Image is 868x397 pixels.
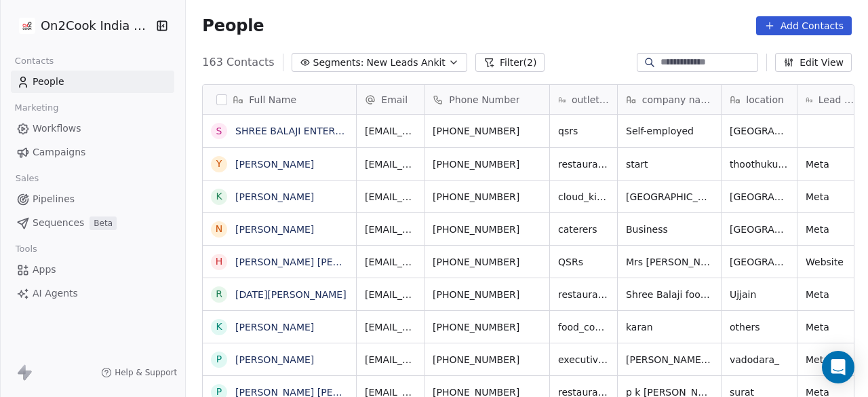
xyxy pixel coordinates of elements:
[730,255,789,269] span: [GEOGRAPHIC_DATA]
[626,190,713,204] span: [GEOGRAPHIC_DATA]
[730,223,789,236] span: [GEOGRAPHIC_DATA]
[216,287,222,301] div: R
[433,255,541,269] span: [PHONE_NUMBER]
[33,263,56,277] span: Apps
[756,16,852,35] button: Add Contacts
[806,353,856,366] span: Meta
[618,85,721,114] div: company name
[235,257,396,267] a: [PERSON_NAME] [PERSON_NAME]
[365,223,416,236] span: [EMAIL_ADDRESS][DOMAIN_NAME]
[367,56,446,70] span: New Leads Ankit
[449,93,519,107] span: Phone Number
[357,85,424,114] div: Email
[235,191,314,202] a: [PERSON_NAME]
[365,124,416,138] span: [EMAIL_ADDRESS][DOMAIN_NAME]
[626,223,713,236] span: Business
[90,216,117,230] span: Beta
[216,352,222,366] div: P
[101,367,177,378] a: Help & Support
[33,216,84,230] span: Sequences
[572,93,609,107] span: outlet type
[806,320,856,334] span: Meta
[558,320,609,334] span: food_consultants
[433,157,541,171] span: [PHONE_NUMBER]
[626,320,713,334] span: karan
[11,117,174,140] a: Workflows
[11,212,174,234] a: SequencesBeta
[235,224,314,235] a: [PERSON_NAME]
[11,188,174,210] a: Pipelines
[365,255,416,269] span: [EMAIL_ADDRESS][DOMAIN_NAME]
[797,85,865,114] div: Lead Source
[558,124,609,138] span: qsrs
[818,93,857,107] span: Lead Source
[806,255,856,269] span: Website
[558,255,609,269] span: QSRs
[425,85,549,114] div: Phone Number
[550,85,617,114] div: outlet type
[11,71,174,93] a: People
[626,157,713,171] span: start
[235,289,347,300] a: [DATE][PERSON_NAME]
[235,322,314,333] a: [PERSON_NAME]
[11,282,174,305] a: AI Agents
[365,320,416,334] span: [EMAIL_ADDRESS][DOMAIN_NAME]
[33,145,85,159] span: Campaigns
[216,254,223,269] div: H
[806,288,856,301] span: Meta
[722,85,797,114] div: location
[433,353,541,366] span: [PHONE_NUMBER]
[235,159,314,170] a: [PERSON_NAME]
[626,255,713,269] span: Mrs [PERSON_NAME]
[433,190,541,204] span: [PHONE_NUMBER]
[626,353,713,366] span: [PERSON_NAME] telecom pvt ltd
[730,320,789,334] span: others
[365,288,416,301] span: [EMAIL_ADDRESS][DOMAIN_NAME]
[11,141,174,164] a: Campaigns
[33,121,81,136] span: Workflows
[433,223,541,236] span: [PHONE_NUMBER]
[11,259,174,281] a: Apps
[475,53,545,72] button: Filter(2)
[381,93,408,107] span: Email
[33,75,64,89] span: People
[202,16,264,36] span: People
[216,124,222,138] div: S
[558,223,609,236] span: caterers
[19,18,35,34] img: on2cook%20logo-04%20copy.jpg
[33,286,78,301] span: AI Agents
[9,168,45,189] span: Sales
[558,288,609,301] span: restaurants
[9,51,60,71] span: Contacts
[235,126,865,136] a: SHREE BALAJI ENTERPRISES | Restaurant management & Consultancy | Cloud kitchen Consultancy | Qsr ...
[202,54,274,71] span: 163 Contacts
[433,288,541,301] span: [PHONE_NUMBER]
[365,157,416,171] span: [EMAIL_ADDRESS][DOMAIN_NAME]
[730,288,789,301] span: Ujjain
[626,288,713,301] span: Shree Balaji food Junction & Restaurant
[9,98,64,118] span: Marketing
[822,351,854,383] div: Open Intercom Messenger
[41,17,153,35] span: On2Cook India Pvt. Ltd.
[806,190,856,204] span: Meta
[730,190,789,204] span: [GEOGRAPHIC_DATA]
[730,353,789,366] span: vadodara_
[9,239,43,259] span: Tools
[558,157,609,171] span: restaurants
[806,223,856,236] span: Meta
[433,124,541,138] span: [PHONE_NUMBER]
[216,320,222,334] div: K
[216,222,222,236] div: N
[626,124,713,138] span: Self-employed
[203,85,356,114] div: Full Name
[558,190,609,204] span: cloud_kitchen
[775,53,852,72] button: Edit View
[365,353,416,366] span: [EMAIL_ADDRESS][DOMAIN_NAME]
[313,56,364,70] span: Segments:
[746,93,784,107] span: location
[16,14,146,37] button: On2Cook India Pvt. Ltd.
[33,192,75,206] span: Pipelines
[730,157,789,171] span: thoothukudi_
[249,93,296,107] span: Full Name
[216,189,222,204] div: K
